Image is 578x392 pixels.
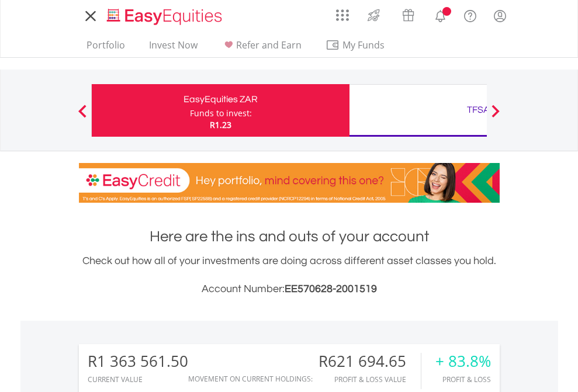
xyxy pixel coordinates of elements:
[105,7,227,26] img: EasyEquities_Logo.png
[99,91,342,107] div: EasyEquities ZAR
[328,3,357,22] a: AppsGrid
[391,3,425,25] a: Vouchers
[82,39,130,57] a: Portfolio
[88,376,188,383] div: CURRENT VALUE
[364,6,383,25] img: thrive-v2.svg
[425,3,455,26] a: Notifications
[144,39,202,57] a: Invest Now
[217,39,306,57] a: Refer and Earn
[455,3,485,26] a: FAQ's and Support
[79,253,500,297] div: Check out how all of your investments are doing across different asset classes you hold.
[435,376,491,383] div: Profit & Loss
[102,3,227,26] a: Home page
[236,39,302,51] span: Refer and Earn
[319,353,421,370] div: R621 694.65
[485,3,515,29] a: My Profile
[88,353,188,370] div: R1 363 561.50
[484,110,507,122] button: Next
[326,37,402,53] span: My Funds
[188,375,313,383] div: Movement on Current Holdings:
[319,376,421,383] div: Profit & Loss Value
[190,107,252,119] div: Funds to invest:
[79,226,500,247] h1: Here are the ins and outs of your account
[336,9,349,22] img: grid-menu-icon.svg
[285,283,377,294] span: EE570628-2001519
[79,163,500,203] img: EasyCredit Promotion Banner
[79,281,500,297] h3: Account Number:
[71,110,94,122] button: Previous
[399,6,418,25] img: vouchers-v2.svg
[210,119,231,130] span: R1.23
[435,353,491,370] div: + 83.8%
